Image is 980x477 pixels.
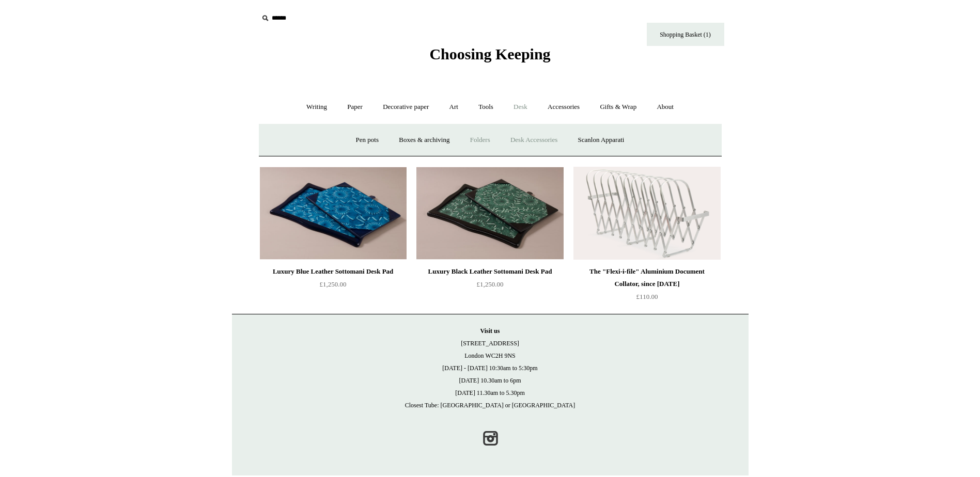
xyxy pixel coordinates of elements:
[573,265,720,308] a: The "Flexi-i-file" Aluminium Document Collator, since [DATE] £110.00
[260,167,407,260] img: Luxury Blue Leather Sottomani Desk Pad
[538,93,589,121] a: Accessories
[647,93,683,121] a: About
[416,167,563,260] img: Luxury Black Leather Sottomani Desk Pad
[429,45,550,62] span: Choosing Keeping
[419,265,561,278] div: Luxury Black Leather Sottomani Desk Pad
[590,93,646,121] a: Gifts & Wrap
[569,126,634,154] a: Scanlon Apparati
[647,23,724,46] a: Shopping Basket (1)
[242,325,738,411] p: [STREET_ADDRESS] London WC2H 9NS [DATE] - [DATE] 10:30am to 5:30pm [DATE] 10.30am to 6pm [DATE] 1...
[480,327,500,335] strong: Visit us
[347,126,388,154] a: Pen pots
[573,167,720,260] img: The "Flexi-i-file" Aluminium Document Collator, since 1941
[429,54,550,61] a: Choosing Keeping
[416,167,563,260] a: Luxury Black Leather Sottomani Desk Pad Luxury Black Leather Sottomani Desk Pad
[479,427,502,450] a: Instagram
[477,280,504,288] span: £1,250.00
[260,265,407,308] a: Luxury Blue Leather Sottomani Desk Pad £1,250.00
[636,293,658,300] span: £110.00
[262,265,404,278] div: Luxury Blue Leather Sottomani Desk Pad
[260,167,407,260] a: Luxury Blue Leather Sottomani Desk Pad Luxury Blue Leather Sottomani Desk Pad
[338,93,372,121] a: Paper
[501,126,567,154] a: Desk Accessories
[416,265,563,308] a: Luxury Black Leather Sottomani Desk Pad £1,250.00
[374,93,438,121] a: Decorative paper
[573,167,720,260] a: The "Flexi-i-file" Aluminium Document Collator, since 1941 The "Flexi-i-file" Aluminium Document ...
[440,93,468,121] a: Art
[320,280,347,288] span: £1,250.00
[390,126,459,154] a: Boxes & archiving
[576,265,718,290] div: The "Flexi-i-file" Aluminium Document Collator, since [DATE]
[461,126,500,154] a: Folders
[297,93,336,121] a: Writing
[504,93,537,121] a: Desk
[469,93,503,121] a: Tools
